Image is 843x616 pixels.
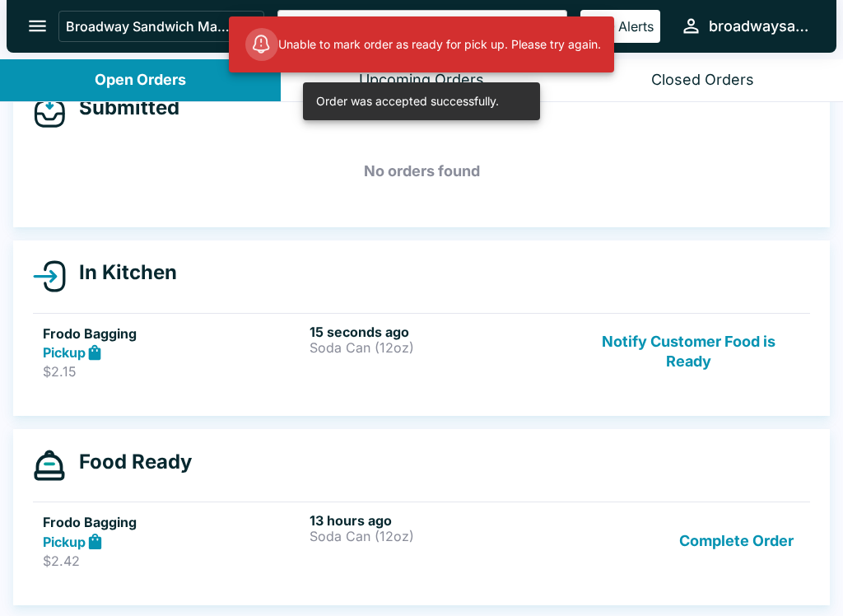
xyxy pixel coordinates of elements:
[673,512,800,569] button: Complete Order
[310,512,570,529] h6: 13 hours ago
[66,260,177,285] h4: In Kitchen
[66,96,179,120] h4: Submitted
[43,512,303,532] h5: Frodo Bagging
[16,5,58,47] button: open drawer
[43,363,303,380] p: $2.15
[316,87,499,115] div: Order was accepted successfully.
[245,21,601,68] div: Unable to mark order as ready for pick up. Please try again.
[43,324,303,343] h5: Frodo Bagging
[66,18,234,35] p: Broadway Sandwich Market
[43,344,86,361] strong: Pickup
[673,8,817,44] button: broadwaysandwichmarket
[618,18,654,35] p: Alerts
[33,142,810,201] h5: No orders found
[33,313,810,390] a: Frodo BaggingPickup$2.1515 seconds agoSoda Can (12oz)Notify Customer Food is Ready
[709,16,810,36] div: broadwaysandwichmarket
[310,529,570,544] p: Soda Can (12oz)
[95,71,186,90] div: Open Orders
[310,324,570,340] h6: 15 seconds ago
[43,553,303,569] p: $2.42
[577,324,800,380] button: Notify Customer Food is Ready
[43,534,86,550] strong: Pickup
[58,11,264,42] button: Broadway Sandwich Market
[651,71,754,90] div: Closed Orders
[310,340,570,355] p: Soda Can (12oz)
[66,450,192,474] h4: Food Ready
[33,502,810,579] a: Frodo BaggingPickup$2.4213 hours agoSoda Can (12oz)Complete Order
